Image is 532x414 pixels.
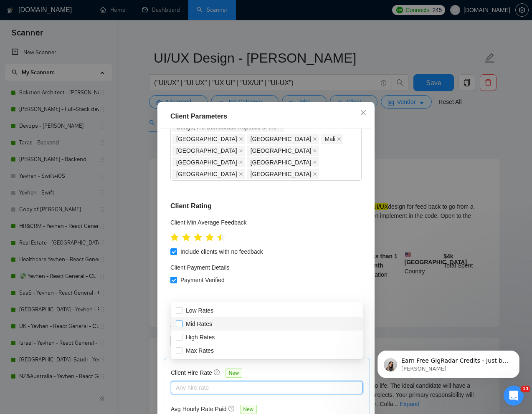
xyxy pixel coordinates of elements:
[170,233,179,242] span: star
[172,146,245,156] span: Gabon
[240,405,257,414] span: New
[313,137,317,141] span: close
[177,247,266,256] span: Include clients with no feedback
[170,218,247,227] h5: Client Min Average Feedback
[170,263,230,272] h4: Client Payment Details
[251,158,312,167] span: [GEOGRAPHIC_DATA]
[225,369,242,378] span: New
[251,146,312,155] span: [GEOGRAPHIC_DATA]
[172,157,245,167] span: Kuwait
[247,169,319,179] span: Ukraine
[247,146,319,156] span: Gambia
[321,134,343,144] span: Mali
[239,160,243,164] span: close
[251,169,312,179] span: [GEOGRAPHIC_DATA]
[170,305,362,315] h4: Hire Rate Stats
[313,149,317,153] span: close
[172,169,245,179] span: Morocco
[172,134,245,144] span: Congo
[205,233,214,242] span: star
[186,347,214,354] span: Max Rates
[217,233,225,242] span: star
[251,134,312,144] span: [GEOGRAPHIC_DATA]
[182,233,190,242] span: star
[186,321,212,327] span: Mid Rates
[171,404,227,414] h5: Avg Hourly Rate Paid
[521,386,530,392] span: 11
[337,137,341,141] span: close
[176,169,237,179] span: [GEOGRAPHIC_DATA]
[504,386,524,406] iframe: Intercom live chat
[170,201,362,211] h4: Client Rating
[177,275,228,285] span: Payment Verified
[239,149,243,153] span: close
[171,368,212,377] h5: Client Hire Rate
[247,134,319,144] span: Tajikistan
[186,334,215,341] span: High Rates
[176,134,237,144] span: [GEOGRAPHIC_DATA]
[239,137,243,141] span: close
[186,307,213,314] span: Low Rates
[228,405,235,412] span: question-circle
[239,172,243,176] span: close
[176,146,237,155] span: [GEOGRAPHIC_DATA]
[360,109,367,116] span: close
[170,111,362,121] div: Client Parameters
[247,157,319,167] span: Lebanon
[365,333,532,391] iframe: Intercom notifications повідомлення
[313,172,317,176] span: close
[313,160,317,164] span: close
[194,233,202,242] span: star
[324,134,335,144] span: Mali
[352,102,375,124] button: Close
[176,158,237,167] span: [GEOGRAPHIC_DATA]
[214,369,220,376] span: question-circle
[170,322,216,331] h5: Client Total Spent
